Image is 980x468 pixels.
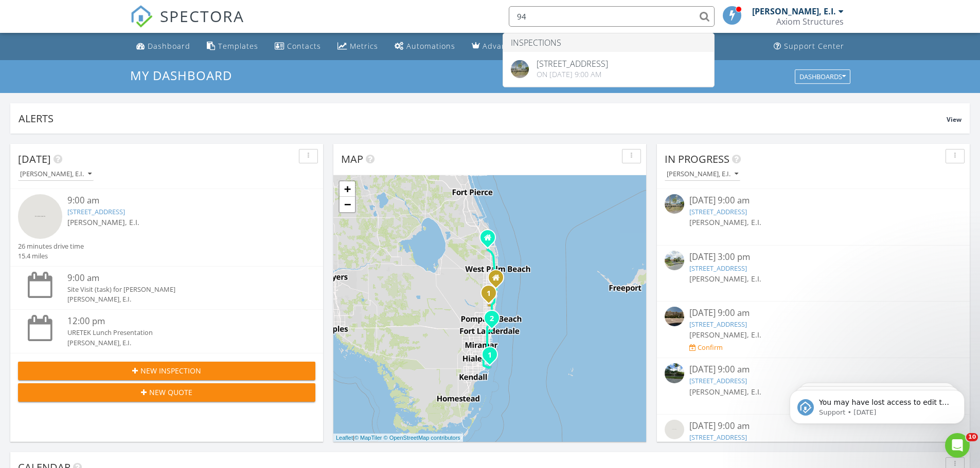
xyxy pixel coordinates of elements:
span: New Inspection [140,365,201,376]
a: Advanced [468,37,525,56]
a: Leaflet [336,435,353,441]
div: 12:00 pm [67,315,291,328]
div: Advanced [483,41,521,51]
div: Support Center [784,41,844,51]
a: SPECTORA [130,14,244,35]
a: Contacts [271,37,325,56]
div: Site Visit (task) for [PERSON_NAME] [67,285,291,294]
span: Map [341,152,363,166]
div: [DATE] 3:00 pm [689,251,937,264]
span: In Progress [665,152,729,166]
img: streetview [665,307,684,326]
span: [PERSON_NAME], E.I. [689,387,761,397]
img: The Best Home Inspection Software - Spectora [130,5,153,28]
span: [DATE] [18,152,51,166]
a: Confirm [689,343,723,352]
div: 15381 81st Ter N, West Palm Beach FL 33418 [488,237,494,244]
i: 1 [488,352,492,359]
img: streetview [511,60,529,78]
img: streetview [665,194,684,214]
a: Zoom in [340,181,355,197]
div: 9:00 am [67,194,291,207]
a: Automations (Basic) [390,37,459,56]
div: [PERSON_NAME], E.I. [752,6,836,16]
div: [PERSON_NAME], E.I. [667,171,738,178]
div: [PERSON_NAME], E.I. [20,171,92,178]
div: [DATE] 9:00 am [689,307,937,320]
a: © OpenStreetMap contributors [384,435,460,441]
a: Zoom out [340,197,355,212]
div: Contacts [287,41,321,51]
a: [STREET_ADDRESS] [689,264,747,273]
div: Axiom Structures [776,16,844,27]
span: 10 [966,433,978,441]
button: [PERSON_NAME], E.I. [18,167,94,181]
a: [STREET_ADDRESS] [689,320,747,329]
input: Search everything... [509,6,715,27]
div: Alerts [19,111,947,125]
div: 15.4 miles [18,251,84,261]
a: Metrics [333,37,382,56]
div: On [DATE] 9:00 am [537,70,608,79]
a: [DATE] 9:00 am [STREET_ADDRESS] [PERSON_NAME], E.I. Confirm [665,307,962,352]
i: 1 [487,290,491,297]
div: [DATE] 9:00 am [689,420,937,433]
i: 2 [490,315,494,323]
iframe: Intercom live chat [945,433,970,458]
span: New Quote [149,387,192,398]
button: New Inspection [18,362,315,380]
a: [DATE] 9:00 am [STREET_ADDRESS] [PERSON_NAME], E.I. [665,363,962,408]
button: Dashboards [795,69,850,84]
div: | [333,434,463,442]
div: URETEK Lunch Presentation [67,328,291,338]
a: [DATE] 3:00 pm [STREET_ADDRESS] [PERSON_NAME], E.I. [665,251,962,296]
div: [DATE] 9:00 am [689,194,937,207]
div: 26 minutes drive time [18,241,84,251]
img: streetview [665,251,684,270]
li: Inspections [503,33,714,52]
iframe: Intercom notifications message [774,368,980,440]
a: [STREET_ADDRESS] [689,376,747,385]
span: [PERSON_NAME], E.I. [689,330,761,340]
div: [DATE] 9:00 am [689,363,937,376]
a: © MapTiler [354,435,382,441]
span: [PERSON_NAME], E.I. [689,274,761,284]
div: Automations [406,41,455,51]
a: [STREET_ADDRESS] [689,207,747,216]
div: Confirm [698,343,723,351]
span: My Dashboard [130,67,232,84]
span: View [947,115,961,124]
a: [STREET_ADDRESS] [67,207,125,216]
img: streetview [665,420,684,439]
div: 1100 11th St, Miami Beach, FL 33139 [490,354,496,361]
div: 1214 Asbury Way, Boynton Beach FL 33426 [496,277,502,284]
div: [PERSON_NAME], E.I. [67,294,291,304]
div: Templates [218,41,258,51]
a: Support Center [770,37,848,56]
button: New Quote [18,383,315,402]
a: Templates [203,37,262,56]
img: streetview [665,363,684,383]
div: [STREET_ADDRESS] [537,60,608,68]
a: [STREET_ADDRESS] [689,433,747,442]
img: streetview [18,194,62,238]
div: Dashboards [799,73,846,80]
span: SPECTORA [160,5,244,27]
button: [PERSON_NAME], E.I. [665,167,740,181]
a: Dashboard [132,37,194,56]
div: Dashboard [148,41,190,51]
div: 20524 Linksview Way, Boca Raton, FL 33434 [489,293,495,299]
div: 1943 NE 6th Ct, Fort Lauderdale, FL 33304 [492,318,498,324]
a: [DATE] 9:00 am [STREET_ADDRESS] [PERSON_NAME], E.I. [665,420,962,465]
a: [DATE] 9:00 am [STREET_ADDRESS] [PERSON_NAME], E.I. [665,194,962,239]
span: [PERSON_NAME], E.I. [67,217,139,227]
div: Metrics [350,41,378,51]
div: 9:00 am [67,272,291,285]
div: [PERSON_NAME], E.I. [67,338,291,348]
span: [PERSON_NAME], E.I. [689,217,761,227]
a: 9:00 am [STREET_ADDRESS] [PERSON_NAME], E.I. 26 minutes drive time 15.4 miles [18,194,315,261]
